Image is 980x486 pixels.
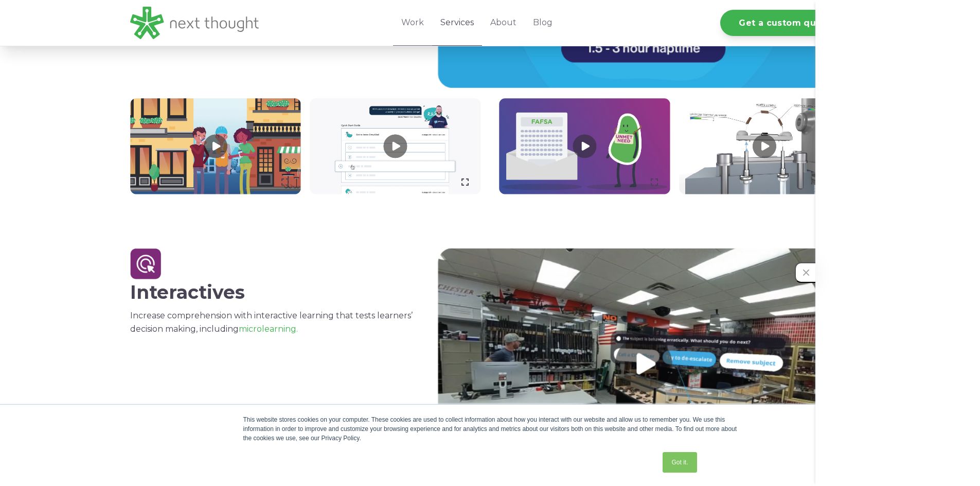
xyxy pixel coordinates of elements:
div: This website stores cookies on your computer. These cookies are used to collect information about... [243,415,737,443]
img: Artboard 5 copy 2 [130,248,161,279]
img: LG - NextThought Logo [130,7,259,39]
a: microlearning. [239,324,298,334]
iframe: profile [4,15,161,94]
span: Increase comprehension with interactive learning that tests learners’ decision making, including [130,311,413,334]
a: Get a custom quote [720,10,850,36]
a: Got it. [663,452,697,473]
h2: Interactives [130,282,419,303]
